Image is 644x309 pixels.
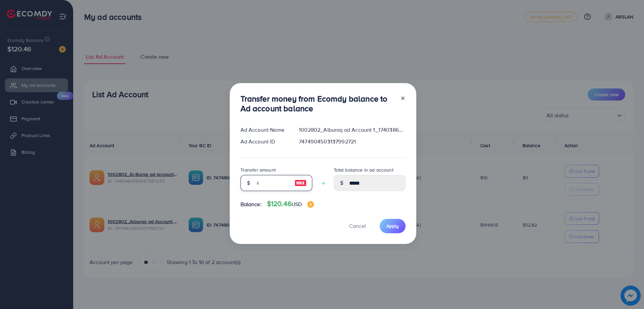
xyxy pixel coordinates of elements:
[293,138,411,145] div: 7474904503137992721
[349,222,366,230] span: Cancel
[240,167,276,173] label: Transfer amount
[291,200,302,208] span: USD
[307,201,314,208] img: image
[240,200,262,208] span: Balance:
[240,94,395,113] h3: Transfer money from Ecomdy balance to Ad account balance
[341,219,374,233] button: Cancel
[235,138,294,145] div: Ad Account ID
[380,219,406,233] button: Apply
[293,126,411,134] div: 1002802_Alburaq ad Account 1_1740386843243
[386,223,399,229] span: Apply
[294,179,307,187] img: image
[267,200,314,208] h4: $120.46
[334,167,393,173] label: Total balance in ad account
[235,126,294,134] div: Ad Account Name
